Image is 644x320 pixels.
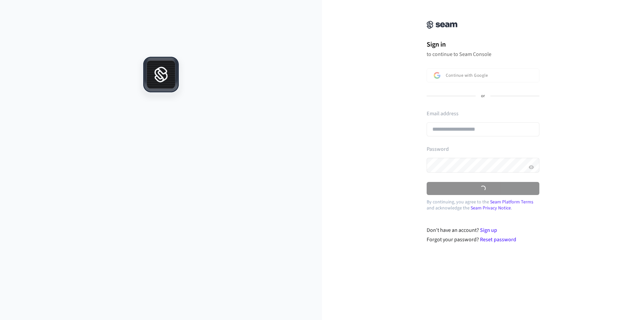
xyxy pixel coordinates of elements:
[427,236,540,244] div: Forgot your password?
[427,51,539,58] p: to continue to Seam Console
[427,199,539,211] p: By continuing, you agree to the and acknowledge the .
[480,227,497,234] a: Sign up
[480,236,516,243] a: Reset password
[481,93,485,99] p: or
[427,40,539,50] h1: Sign in
[427,21,458,29] img: Seam Console
[471,205,511,211] a: Seam Privacy Notice
[490,199,533,205] a: Seam Platform Terms
[527,163,535,171] button: Show password
[427,226,540,234] div: Don't have an account?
